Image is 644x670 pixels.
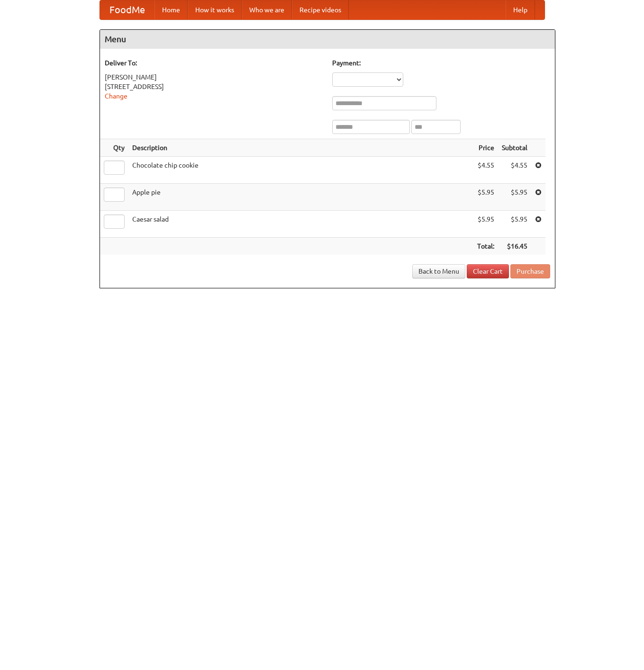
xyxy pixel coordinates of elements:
[128,211,473,238] td: Caesar salad
[473,184,498,211] td: $5.95
[128,139,473,157] th: Description
[100,139,128,157] th: Qty
[128,157,473,184] td: Chocolate chip cookie
[332,58,550,68] h5: Payment:
[498,211,531,238] td: $5.95
[100,30,555,49] h4: Menu
[105,82,323,91] div: [STREET_ADDRESS]
[473,238,498,255] th: Total:
[473,157,498,184] td: $4.55
[242,0,292,19] a: Who we are
[473,139,498,157] th: Price
[105,58,323,68] h5: Deliver To:
[498,139,531,157] th: Subtotal
[498,184,531,211] td: $5.95
[412,264,465,278] a: Back to Menu
[188,0,242,19] a: How it works
[510,264,550,278] button: Purchase
[128,184,473,211] td: Apple pie
[105,92,127,100] a: Change
[473,211,498,238] td: $5.95
[498,157,531,184] td: $4.55
[467,264,509,278] a: Clear Cart
[292,0,349,19] a: Recipe videos
[105,72,323,82] div: [PERSON_NAME]
[506,0,535,19] a: Help
[498,238,531,255] th: $16.45
[154,0,188,19] a: Home
[100,0,154,19] a: FoodMe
